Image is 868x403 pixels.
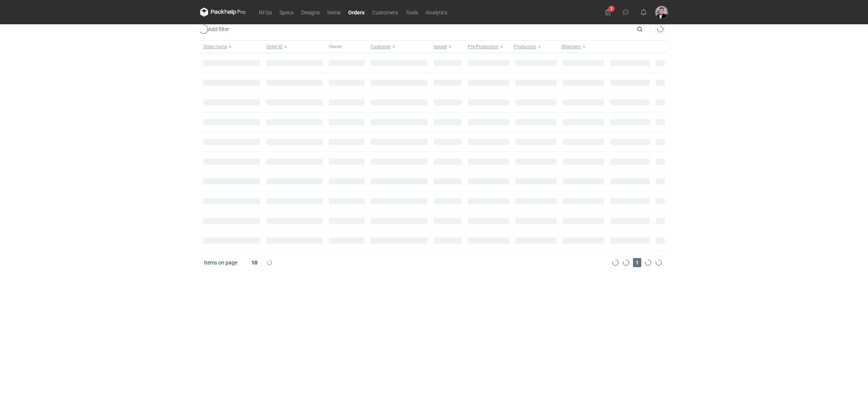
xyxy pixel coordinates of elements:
[266,44,282,50] span: Order ID
[512,41,560,53] button: Production
[434,44,447,50] span: Issued
[514,44,537,50] span: Production
[329,44,342,50] span: Owner
[276,8,297,17] a: Specs
[200,8,246,17] svg: Packhelp Pro
[204,259,237,266] span: Items on page
[368,41,431,53] button: Customer
[263,41,326,53] button: Order ID
[431,41,465,53] button: Issued
[255,8,276,17] a: RFQs
[200,41,263,53] button: Order name
[242,257,267,268] div: 10
[561,44,581,50] span: Shipment
[324,8,344,17] a: Items
[465,41,512,53] button: Pre-Production
[560,41,607,53] button: Shipment
[655,6,668,19] img: Filip Sobolewski
[422,8,451,17] a: Analytics
[371,44,391,50] span: Customer
[468,44,499,50] span: Pre-Production
[203,44,227,50] span: Order name
[344,8,368,17] a: Orders
[199,25,230,34] button: Add filter
[402,8,422,17] a: Tools
[635,25,660,34] input: Search
[199,25,229,34] span: Add filter
[368,8,402,17] a: Customers
[633,258,641,267] span: 1
[602,6,614,18] button: 1
[297,8,324,17] a: Designs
